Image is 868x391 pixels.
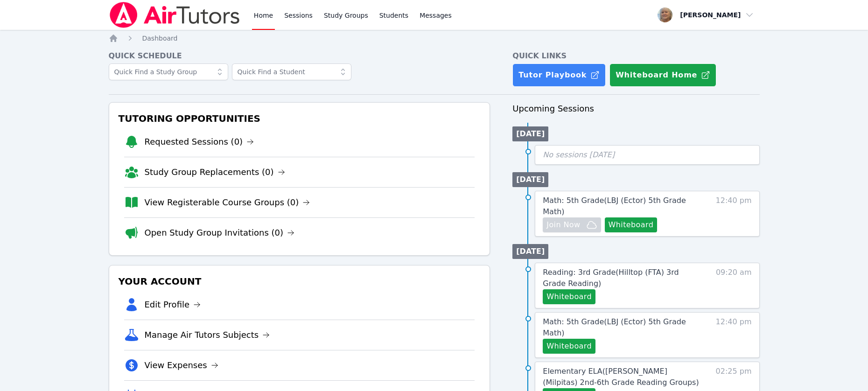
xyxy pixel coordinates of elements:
img: Air Tutors [109,2,241,28]
h3: Your Account [117,273,483,290]
button: Whiteboard Home [609,63,716,87]
a: Math: 5th Grade(LBJ (Ector) 5th Grade Math) [543,195,699,217]
h3: Upcoming Sessions [512,102,759,115]
span: 12:40 pm [716,316,752,354]
a: Elementary ELA([PERSON_NAME] (Milpitas) 2nd-6th Grade Reading Groups) [543,366,699,388]
a: Manage Air Tutors Subjects [145,328,270,342]
h3: Tutoring Opportunities [117,110,483,127]
span: No sessions [DATE] [543,150,615,159]
a: Open Study Group Invitations (0) [145,226,295,239]
button: Whiteboard [543,339,595,354]
button: Whiteboard [605,217,658,232]
a: Dashboard [142,34,178,43]
button: Join Now [543,217,601,232]
li: [DATE] [512,244,548,259]
a: Tutor Playbook [512,63,606,87]
h4: Quick Schedule [109,50,490,62]
span: Join Now [546,219,580,230]
a: Math: 5th Grade(LBJ (Ector) 5th Grade Math) [543,316,699,339]
input: Quick Find a Study Group [109,63,228,80]
a: Reading: 3rd Grade(Hilltop (FTA) 3rd Grade Reading) [543,267,699,289]
span: Math: 5th Grade ( LBJ (Ector) 5th Grade Math ) [543,196,686,216]
a: View Registerable Course Groups (0) [145,196,310,209]
a: Edit Profile [145,298,201,311]
a: Requested Sessions (0) [145,135,254,148]
span: Dashboard [142,35,178,42]
span: 09:20 am [716,267,752,304]
nav: Breadcrumb [109,34,760,43]
span: Reading: 3rd Grade ( Hilltop (FTA) 3rd Grade Reading ) [543,268,679,288]
span: Math: 5th Grade ( LBJ (Ector) 5th Grade Math ) [543,317,686,337]
li: [DATE] [512,126,548,141]
span: Elementary ELA ( [PERSON_NAME] (Milpitas) 2nd-6th Grade Reading Groups ) [543,367,699,387]
a: View Expenses [145,359,218,372]
span: 12:40 pm [716,195,752,232]
span: Messages [420,11,452,20]
h4: Quick Links [512,50,759,62]
a: Study Group Replacements (0) [145,166,285,179]
li: [DATE] [512,172,548,187]
button: Whiteboard [543,289,595,304]
input: Quick Find a Student [232,63,351,80]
